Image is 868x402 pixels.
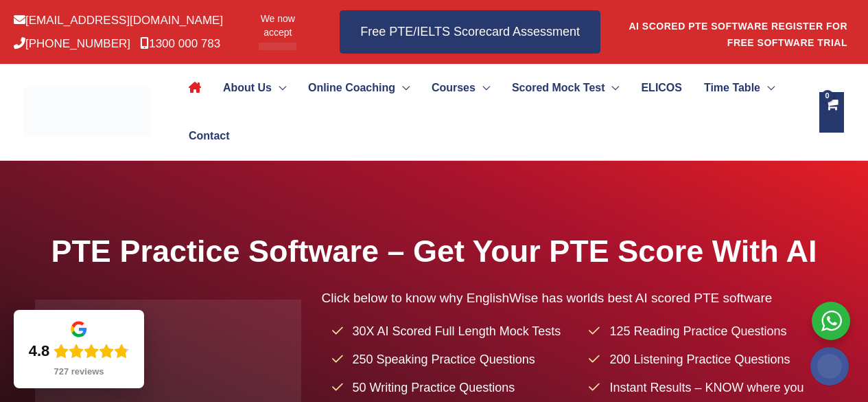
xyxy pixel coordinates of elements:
[760,64,775,112] span: Menu Toggle
[178,112,229,160] a: Contact
[223,64,272,112] span: About Us
[14,14,223,27] a: [EMAIL_ADDRESS][DOMAIN_NAME]
[421,64,501,112] a: CoursesMenu Toggle
[178,64,806,160] nav: Site Navigation: Main Menu
[272,64,286,112] span: Menu Toggle
[14,37,130,50] a: [PHONE_NUMBER]
[189,112,230,160] span: Contact
[29,342,50,361] div: 4.8
[24,87,151,137] img: cropped-ew-logo
[476,64,490,112] span: Menu Toggle
[693,64,786,112] a: Time TableMenu Toggle
[628,10,854,54] aside: Header Widget 1
[512,64,605,112] span: Scored Mock Test
[250,12,305,39] span: We now accept
[308,64,395,112] span: Online Coaching
[340,10,600,54] a: Free PTE/IELTS Scorecard Assessment
[589,348,833,371] li: 200 Listening Practice Questions
[29,342,130,361] div: Rating: 4.8 out of 5
[332,348,576,371] li: 250 Speaking Practice Questions
[641,64,682,112] span: ELICOS
[140,37,220,50] a: 1300 000 783
[212,64,297,112] a: About UsMenu Toggle
[332,377,576,399] li: 50 Writing Practice Questions
[35,230,834,273] h1: PTE Practice Software – Get Your PTE Score With AI
[589,320,833,343] li: 125 Reading Practice Questions
[259,43,296,50] img: Afterpay-Logo
[297,64,421,112] a: Online CoachingMenu Toggle
[810,347,849,386] img: svg+xml;base64,PHN2ZyB4bWxucz0iaHR0cDovL3d3dy53My5vcmcvMjAwMC9zdmciIHdpZHRoPSIyMDAiIGhlaWdodD0iMj...
[322,287,834,309] p: Click below to know why EnglishWise has worlds best AI scored PTE software
[432,64,476,112] span: Courses
[704,64,760,112] span: Time Table
[629,21,847,48] a: AI SCORED PTE SOFTWARE REGISTER FOR FREE SOFTWARE TRIAL
[819,92,844,133] a: View Shopping Cart, empty
[395,64,410,112] span: Menu Toggle
[605,64,619,112] span: Menu Toggle
[501,64,631,112] a: Scored Mock TestMenu Toggle
[54,366,104,377] div: 727 reviews
[630,64,692,112] a: ELICOS
[332,320,576,343] li: 30X AI Scored Full Length Mock Tests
